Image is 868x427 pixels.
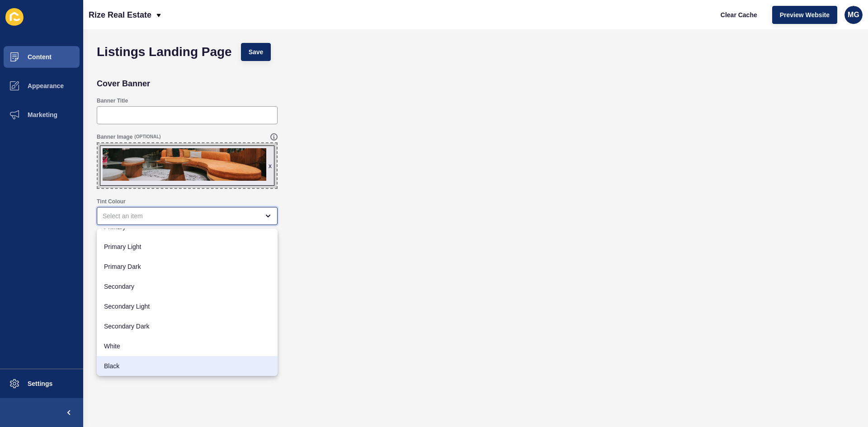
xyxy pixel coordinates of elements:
span: MG [848,10,859,19]
span: Secondary Light [104,302,270,311]
label: Banner Image [97,133,132,141]
span: Secondary [104,282,270,291]
span: Preview Website [780,10,830,19]
span: Save [249,47,264,56]
span: Primary Light [104,242,270,251]
div: close menu [97,207,278,225]
p: Rize Real Estate [89,4,151,26]
span: (OPTIONAL) [134,134,160,140]
span: White [104,342,270,351]
span: Secondary Dark [104,322,270,331]
label: Tint Colour [97,198,126,205]
span: Clear Cache [721,10,757,19]
button: Preview Website [772,6,837,24]
span: Primary Dark [104,262,270,271]
h1: Listings Landing Page [97,47,232,56]
label: Banner Title [97,97,128,104]
button: Clear Cache [713,6,765,24]
button: Save [241,43,271,61]
span: Black [104,361,270,371]
h2: Cover Banner [97,79,150,88]
div: x [269,161,272,170]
